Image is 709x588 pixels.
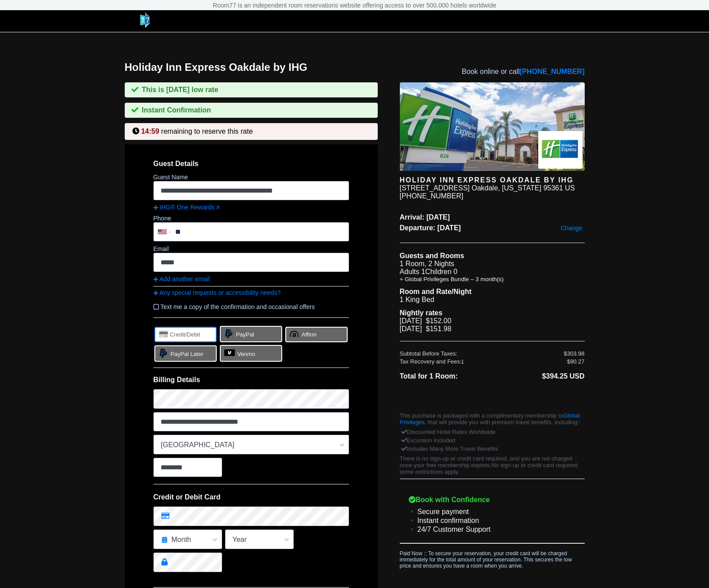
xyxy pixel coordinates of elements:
[125,103,378,118] div: Instant Confirmation
[400,462,579,475] span: No sign-up or credit card required; some restrictions apply.
[492,371,585,382] li: $394.25 USD
[154,223,173,240] div: United States: +1
[153,376,349,384] span: Billing Details
[154,437,349,453] span: [GEOGRAPHIC_DATA]
[567,358,585,365] div: $90.27
[224,349,235,356] img: venmo-logo.svg
[400,358,564,365] div: Tax Recovery and Fees:
[425,268,457,275] span: Children 0
[125,82,378,97] div: This is [DATE] low rate
[400,371,492,382] li: Total for 1 Room:
[400,176,585,184] div: Holiday Inn Express Oakdale by IHG
[400,288,472,295] b: Room and Rate/Night
[400,455,585,475] p: There is no sign-up or credit card required, and you are not charged once your free membership ex...
[125,61,400,73] h1: Holiday Inn Express Oakdale by IHG
[409,525,576,534] li: 24/7 Customer Support
[400,224,585,232] span: Departure: [DATE]
[226,532,293,547] span: Year
[400,412,580,426] a: Global Privileges
[153,174,188,181] label: Guest Name
[400,317,452,325] span: [DATE] $152.00
[153,245,169,252] label: Email
[153,204,349,211] a: IHG® One Rewards #
[400,325,452,333] span: [DATE] $151.98
[153,160,349,168] span: Guest Details
[402,436,583,445] div: Excursion Included
[400,260,585,268] li: 1 Room, 2 Nights
[400,350,564,357] div: Subtotal Before Taxes:
[538,131,583,169] img: Brand logo for Holiday Inn Express Oakdale by IHG
[153,493,221,501] span: Credit or Debit Card
[153,275,349,282] a: Add another email
[471,184,500,192] span: Oakdale,
[170,351,203,357] span: PayPal Later
[565,184,575,192] span: US
[236,331,254,338] span: PayPal
[237,351,255,357] span: Venmo
[400,82,585,171] img: hotel image
[400,184,470,192] div: [STREET_ADDRESS]
[564,350,585,357] div: $303.98
[400,550,572,569] span: Paid Now :: To secure your reservation, your credit card will be charged immediately for the tota...
[462,68,584,76] span: Book online or call
[402,428,583,436] div: Discounted Hotel Rates Worldwide
[409,507,576,516] li: Secure payment
[140,12,150,28] img: logo-header-small.png
[558,222,584,234] a: Change
[302,331,317,338] span: Affirm
[400,268,585,276] li: Adults 1
[153,215,171,222] label: Phone
[153,300,349,314] label: Text me a copy of the confirmation and occasional offers
[400,276,585,282] li: + Global Privileges Bundle – 3 month(s)
[153,289,349,296] a: Any special requests or accessibility needs?
[409,516,576,525] li: Instant confirmation
[520,68,585,75] a: [PHONE_NUMBER]
[402,445,583,453] div: Includes Many More Travel Benefits
[170,331,200,338] span: Credit/Debit
[161,128,253,135] span: remaining to reserve this rate
[502,184,541,192] span: [US_STATE]
[409,496,576,504] b: Book with Confidence
[400,309,443,317] b: Nightly rates
[290,331,300,337] span: affirm
[154,532,222,547] span: Month
[400,213,585,221] span: Arrival: [DATE]
[543,184,563,192] span: 95361
[400,412,585,426] p: This purchase is packaged with a complimentary membership to , that will provide you with premium...
[400,192,585,200] div: [PHONE_NUMBER]
[400,252,464,259] b: Guests and Rooms
[400,296,585,304] li: 1 King Bed
[141,128,159,135] span: 14:59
